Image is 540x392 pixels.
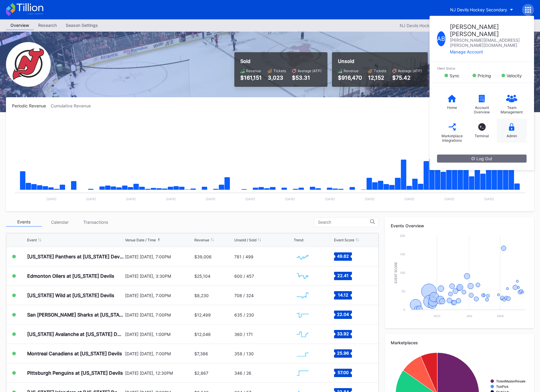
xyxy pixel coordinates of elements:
[27,254,124,260] div: [US_STATE] Panthers at [US_STATE] Devils
[391,223,528,228] div: Events Overview
[446,4,518,15] button: NJ Devils Hockey Secondary
[338,58,422,64] div: Unsold
[400,23,468,28] div: NJ Devils Hockey Secondary 2025
[206,197,216,201] text: [DATE]
[497,314,504,318] text: Mar
[478,73,491,78] div: Pricing
[437,31,445,46] div: A B
[337,273,349,278] text: 22.41
[338,292,348,297] text: 14.12
[391,340,528,345] div: Marketplaces
[234,371,251,376] div: 346 / 26
[484,197,494,201] text: [DATE]
[450,23,527,38] div: [PERSON_NAME] [PERSON_NAME]
[450,73,459,78] div: Sync
[337,351,349,356] text: 25.96
[27,273,114,279] div: Edmonton Oilers at [US_STATE] Devils
[194,332,211,337] div: $12,046
[78,217,113,227] div: Transactions
[450,49,527,54] div: Manage Account
[337,331,349,336] text: 33.92
[27,370,123,376] div: Pittsburgh Penguins at [US_STATE] Devils
[400,234,405,237] text: 200
[125,293,193,298] div: [DATE] [DATE], 7:00PM
[450,38,527,48] div: [PERSON_NAME][EMAIL_ADDRESS][PERSON_NAME][DOMAIN_NAME]
[298,69,321,73] div: Average (ATP)
[404,197,414,201] text: [DATE]
[400,252,405,256] text: 150
[273,69,286,73] div: Tickets
[194,238,209,242] div: Revenue
[285,197,295,201] text: [DATE]
[507,73,522,78] div: Velocity
[318,220,370,225] input: Search
[325,197,335,201] text: [DATE]
[496,385,509,388] text: TickPick
[125,332,193,337] div: [DATE] [DATE], 1:00PM
[337,370,348,375] text: 57.00
[294,365,312,380] svg: Chart title
[294,249,312,264] svg: Chart title
[42,217,78,227] div: Calendar
[27,351,122,356] div: Montreal Canadiens at [US_STATE] Devils
[437,67,527,70] div: Client Status
[61,21,102,30] div: Season Settings
[337,312,349,317] text: 22.04
[12,103,51,108] div: Periodic Revenue
[125,371,193,376] div: [DATE] [DATE], 12:30PM
[51,103,96,108] div: Cumulative Revenue
[61,21,102,30] a: Season Settings
[400,271,405,274] text: 100
[125,254,193,259] div: [DATE] [DATE], 7:00PM
[334,238,354,242] div: Event Score
[444,197,454,201] text: [DATE]
[34,21,61,30] a: Research
[234,332,253,337] div: 360 / 171
[126,197,136,201] text: [DATE]
[194,371,208,376] div: $2,867
[246,69,261,73] div: Revenue
[447,105,457,110] div: Home
[268,75,286,81] div: 3,023
[12,116,528,205] svg: Chart title
[471,156,492,161] div: Log Out
[194,293,209,298] div: $8,230
[365,197,375,201] text: [DATE]
[234,254,253,259] div: 781 / 499
[496,379,525,383] text: TicketMasterResale
[403,308,405,311] text: 0
[294,238,303,242] div: Trend
[6,21,34,30] a: Overview
[194,274,210,279] div: $25,104
[292,75,321,81] div: $53.31
[34,21,61,30] div: Research
[125,351,193,356] div: [DATE] [DATE], 7:00PM
[391,233,528,322] svg: Chart title
[374,69,386,73] div: Tickets
[6,42,51,87] img: NJ_Devils_Hockey_Secondary.png
[500,105,524,114] div: Team Management
[125,274,193,279] div: [DATE] [DATE], 3:30PM
[166,197,176,201] text: [DATE]
[470,105,494,114] div: Account Overview
[294,288,312,303] svg: Chart title
[240,75,262,81] div: $161,151
[6,217,42,227] div: Events
[240,58,321,64] div: Sold
[245,197,255,201] text: [DATE]
[440,134,464,143] div: Marketplace Integrations
[337,254,349,259] text: 49.62
[398,69,422,73] div: Average (ATP)
[27,312,124,318] div: San [PERSON_NAME] Sharks at [US_STATE] Devils
[437,155,527,163] button: Log Out
[507,134,517,138] div: Admin
[294,346,312,361] svg: Chart title
[234,274,254,279] div: 600 / 457
[450,7,507,12] div: NJ Devils Hockey Secondary
[234,351,254,356] div: 358 / 130
[27,238,37,242] div: Event
[475,134,489,138] div: Terminal
[338,75,362,81] div: $916,470
[234,238,256,242] div: Unsold / Sold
